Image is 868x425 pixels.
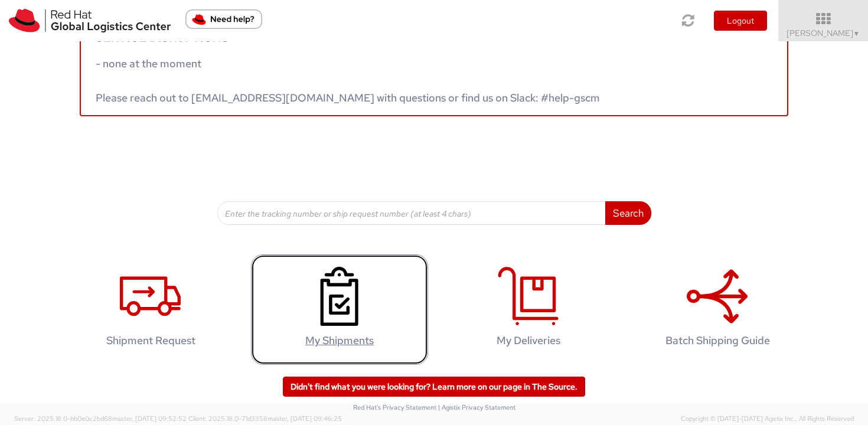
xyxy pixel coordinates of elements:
[96,57,600,104] span: - none at the moment Please reach out to [EMAIL_ADDRESS][DOMAIN_NAME] with questions or find us o...
[438,403,515,411] a: | Agistix Privacy Statement
[605,201,651,225] button: Search
[714,11,767,31] button: Logout
[853,29,860,38] span: ▼
[681,414,854,424] span: Copyright © [DATE]-[DATE] Agistix Inc., All Rights Reserved
[188,414,342,423] span: Client: 2025.18.0-71d3358
[217,201,606,225] input: Enter the tracking number or ship request number (at least 4 chars)
[112,414,187,423] span: master, [DATE] 09:52:52
[629,254,806,365] a: Batch Shipping Guide
[96,31,772,44] h5: Service disruptions
[263,335,416,346] h4: My Shipments
[787,28,860,38] span: [PERSON_NAME]
[283,377,585,397] a: Didn't find what you were looking for? Learn more on our page in The Source.
[185,9,262,29] button: Need help?
[74,335,227,346] h4: Shipment Request
[440,254,617,365] a: My Deliveries
[267,414,342,423] span: master, [DATE] 09:46:25
[80,21,788,116] a: Service disruptions - none at the moment Please reach out to [EMAIL_ADDRESS][DOMAIN_NAME] with qu...
[9,9,171,32] img: rh-logistics-00dfa346123c4ec078e1.svg
[251,254,428,365] a: My Shipments
[62,254,239,365] a: Shipment Request
[452,335,605,346] h4: My Deliveries
[353,403,436,411] a: Red Hat's Privacy Statement
[641,335,794,346] h4: Batch Shipping Guide
[14,414,187,423] span: Server: 2025.18.0-bb0e0c2bd68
